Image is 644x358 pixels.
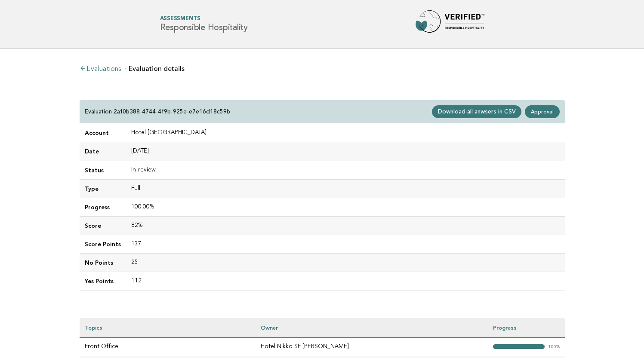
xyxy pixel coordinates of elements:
[126,272,565,291] td: 112
[432,105,521,118] a: Download all anwsers in CSV
[525,105,559,118] a: Approval
[85,108,230,116] p: Evaluation 2af0b388-4744-4f9b-925e-e7e16d18c59b
[80,179,126,198] td: Type
[80,142,126,161] td: Date
[80,124,126,142] td: Account
[256,318,487,337] th: Owner
[493,344,545,349] strong: ">
[160,16,248,32] h1: Responsible Hospitality
[256,337,487,356] td: Hotel Nikko SF [PERSON_NAME]
[124,65,185,72] li: Evaluation details
[126,124,565,142] td: Hotel [GEOGRAPHIC_DATA]
[126,198,565,216] td: 100.00%
[80,337,256,356] td: Front Office
[80,272,126,291] td: Yes Points
[80,198,126,216] td: Progress
[80,216,126,235] td: Score
[80,235,126,253] td: Score Points
[416,10,484,38] img: Forbes Travel Guide
[126,179,565,198] td: Full
[126,253,565,272] td: 25
[80,66,121,73] a: Evaluations
[126,216,565,235] td: 82%
[80,161,126,179] td: Status
[126,142,565,161] td: [DATE]
[548,345,560,349] em: 100%
[488,318,565,337] th: Progress
[126,161,565,179] td: In-review
[160,16,248,22] span: Assessments
[80,253,126,272] td: No Points
[80,318,256,337] th: Topics
[126,235,565,253] td: 137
